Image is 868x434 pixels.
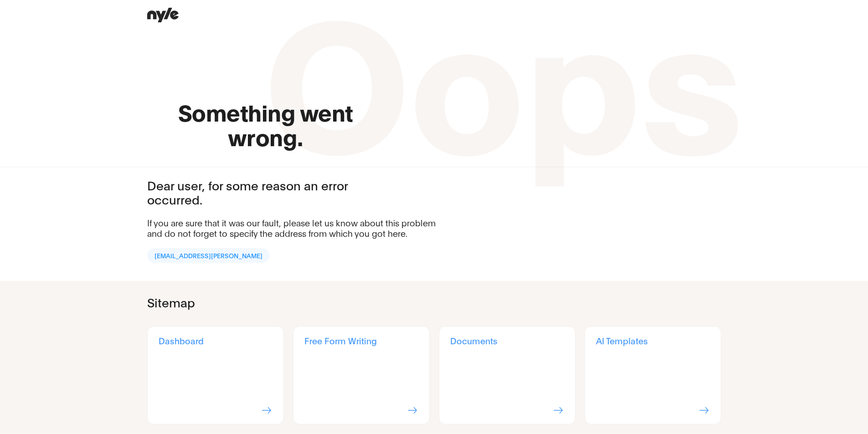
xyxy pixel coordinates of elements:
div: Free Form Writing [304,336,418,346]
div: Dashboard [159,336,272,346]
a: [EMAIL_ADDRESS][PERSON_NAME] [147,248,270,263]
p: Something went wrong. [147,25,384,148]
div: Documents [450,336,564,346]
div: Sitemap [147,295,395,309]
div: Dear user, for some reason an error occurred. [147,178,395,206]
a: AI Templates [585,326,721,424]
span: [EMAIL_ADDRESS][PERSON_NAME] [154,249,262,262]
a: Documents [439,326,575,424]
a: Dashboard [147,326,284,424]
a: Free Form Writing [293,326,430,424]
div: AI Templates [596,336,710,346]
div: If you are sure that it was our fault, please let us know about this problem and do not forget to... [147,217,443,238]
